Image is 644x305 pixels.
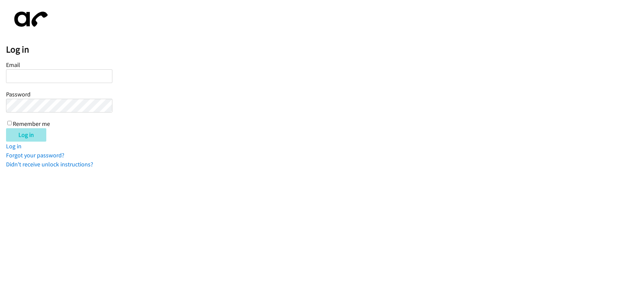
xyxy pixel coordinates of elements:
label: Remember me [13,120,50,128]
h2: Log in [6,44,644,55]
a: Forgot your password? [6,151,64,159]
label: Password [6,90,31,98]
label: Email [6,61,20,69]
input: Log in [6,128,46,142]
a: Log in [6,142,21,150]
a: Didn't receive unlock instructions? [6,160,93,168]
img: aphone-8a226864a2ddd6a5e75d1ebefc011f4aa8f32683c2d82f3fb0802fe031f96514.svg [6,6,53,32]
